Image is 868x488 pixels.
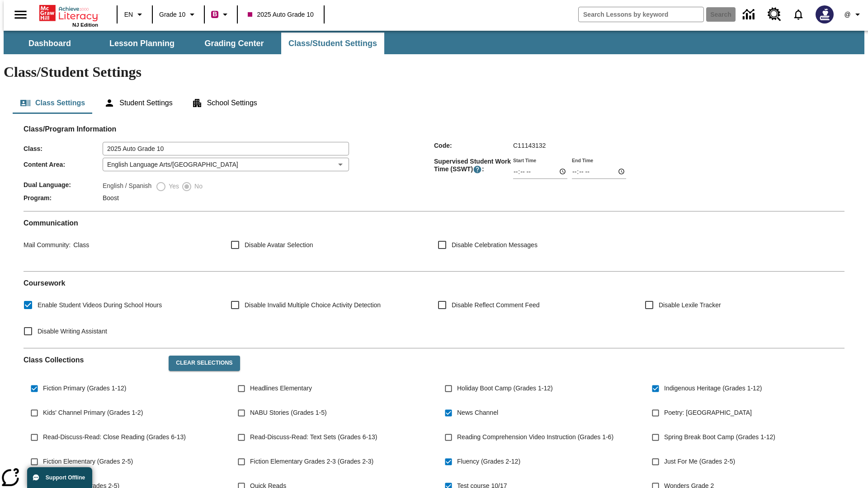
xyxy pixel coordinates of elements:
[43,408,143,418] span: Kids' Channel Primary (Grades 1-2)
[72,22,98,28] span: NJ Edition
[250,384,312,393] span: Headlines Elementary
[664,384,762,393] span: Indigenous Heritage (Grades 1-12)
[38,327,107,336] span: Disable Writing Assistant
[579,7,703,22] input: search field
[71,241,89,249] span: Class
[4,31,864,54] div: SubNavbar
[184,92,264,114] button: School Settings
[103,142,349,155] input: Class
[156,6,201,23] button: Grade: Grade 10, Select a grade
[212,9,217,20] span: B
[97,33,187,54] button: Lesson Planning
[452,240,538,250] span: Disable Celebration Messages
[24,161,103,168] span: Content Area :
[457,384,553,393] span: Holiday Boot Camp (Grades 1-12)
[192,182,203,191] span: No
[810,3,839,26] button: Select a new avatar
[24,241,71,249] span: Mail Community :
[245,240,313,250] span: Disable Avatar Selection
[762,2,787,27] a: Resource Center, Will open in new tab
[43,384,126,393] span: Fiction Primary (Grades 1-12)
[434,142,513,149] span: Code :
[103,181,151,192] label: English / Spanish
[46,474,85,481] span: Support Offline
[189,33,279,54] button: Grading Center
[250,432,377,442] span: Read-Discuss-Read: Text Sets (Grades 6-13)
[5,33,95,54] button: Dashboard
[24,279,844,341] div: Coursework
[120,6,149,23] button: Language: EN, Select a language
[452,300,540,310] span: Disable Reflect Comment Feed
[4,33,385,54] div: SubNavbar
[248,10,313,19] span: 2025 Auto Grade 10
[664,432,775,442] span: Spring Break Boot Camp (Grades 1-12)
[169,356,240,371] button: Clear Selections
[24,356,161,364] h2: Class Collections
[43,432,186,442] span: Read-Discuss-Read: Close Reading (Grades 6-13)
[457,457,520,466] span: Fluency (Grades 2-12)
[250,457,373,466] span: Fiction Elementary Grades 2-3 (Grades 2-3)
[27,467,92,488] button: Support Offline
[103,194,119,202] span: Boost
[473,165,482,174] button: Supervised Student Work Time is the timeframe when students can take LevelSet and when lessons ar...
[39,4,98,22] a: Home
[513,157,536,164] label: Start Time
[513,142,546,149] span: C11143132
[839,6,868,23] button: Profile/Settings
[43,457,133,466] span: Fiction Elementary (Grades 2-5)
[24,134,844,204] div: Class/Program Information
[109,38,175,49] span: Lesson Planning
[737,2,762,27] a: Data Center
[13,92,855,114] div: Class/Student Settings
[250,408,327,418] span: NABU Stories (Grades 1-5)
[659,300,721,310] span: Disable Lexile Tracker
[572,157,593,164] label: End Time
[204,38,264,49] span: Grading Center
[24,145,103,152] span: Class :
[24,125,844,133] h2: Class/Program Information
[664,408,752,418] span: Poetry: [GEOGRAPHIC_DATA]
[24,219,844,264] div: Communication
[124,10,133,19] span: EN
[28,38,71,49] span: Dashboard
[166,182,179,191] span: Yes
[208,6,234,23] button: Boost Class color is violet red. Change class color
[457,432,613,442] span: Reading Comprehension Video Instruction (Grades 1-6)
[24,181,103,188] span: Dual Language :
[97,92,179,114] button: Student Settings
[13,92,92,114] button: Class Settings
[434,158,513,174] span: Supervised Student Work Time (SSWT) :
[24,219,844,227] h2: Communication
[38,300,162,310] span: Enable Student Videos During School Hours
[664,457,735,466] span: Just For Me (Grades 2-5)
[4,64,864,80] h1: Class/Student Settings
[816,5,834,23] img: Avatar
[245,300,381,310] span: Disable Invalid Multiple Choice Activity Detection
[787,3,810,26] a: Notifications
[159,10,185,19] span: Grade 10
[24,194,103,202] span: Program :
[457,408,498,418] span: News Channel
[7,1,34,28] button: Open side menu
[288,38,377,49] span: Class/Student Settings
[24,279,844,287] h2: Course work
[281,33,384,54] button: Class/Student Settings
[103,158,349,171] div: English Language Arts/[GEOGRAPHIC_DATA]
[844,10,850,19] span: @
[39,3,98,28] div: Home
